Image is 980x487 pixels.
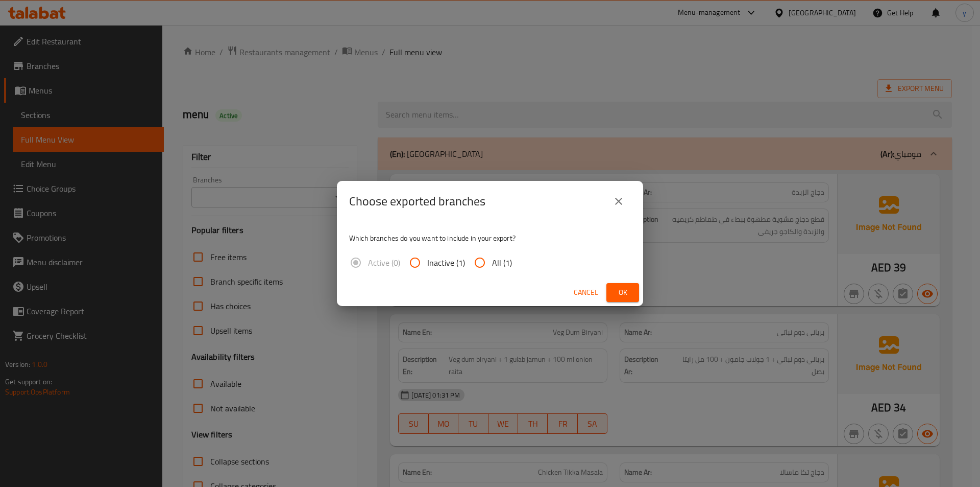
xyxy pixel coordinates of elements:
[574,286,598,299] span: Cancel
[427,257,465,269] span: Inactive (1)
[349,233,631,243] p: Which branches do you want to include in your export?
[492,257,512,269] span: All (1)
[570,283,602,302] button: Cancel
[606,189,631,214] button: close
[615,286,631,299] span: Ok
[606,283,639,302] button: Ok
[349,193,485,210] h2: Choose exported branches
[368,257,400,269] span: Active (0)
